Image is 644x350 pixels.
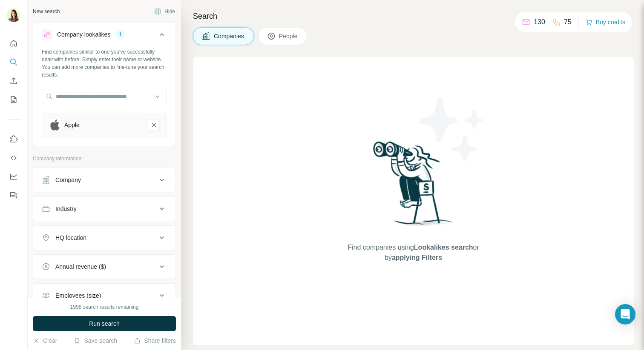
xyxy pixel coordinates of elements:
[193,10,634,22] h4: Search
[7,188,20,203] button: Feedback
[57,30,110,39] div: Company lookalikes
[33,336,57,345] button: Clear
[148,119,160,131] button: Apple-remove-button
[49,119,61,131] img: Apple-logo
[74,336,117,345] button: Save search
[33,155,176,162] p: Company information
[214,32,245,40] span: Companies
[33,199,175,219] button: Industry
[33,285,175,306] button: Employees (size)
[115,31,125,38] div: 1
[7,36,20,51] button: Quick start
[615,304,635,324] div: Open Intercom Messenger
[55,291,101,300] div: Employees (size)
[33,24,175,48] button: Company lookalikes1
[33,228,175,248] button: HQ location
[7,54,20,70] button: Search
[7,9,20,22] img: Avatar
[534,17,545,27] p: 130
[369,139,458,234] img: Surfe Illustration - Woman searching with binoculars
[148,5,181,18] button: Hide
[414,244,473,251] span: Lookalikes search
[7,131,20,147] button: Use Surfe on LinkedIn
[89,319,120,328] span: Run search
[33,8,60,15] div: New search
[7,169,20,184] button: Dashboard
[55,233,86,242] div: HQ location
[414,91,490,168] img: Surfe Illustration - Stars
[55,205,77,213] div: Industry
[279,32,299,40] span: People
[55,262,106,271] div: Annual revenue ($)
[33,170,175,190] button: Company
[7,73,20,88] button: Enrich CSV
[586,16,625,28] button: Buy credits
[64,121,80,129] div: Apple
[33,256,175,277] button: Annual revenue ($)
[7,150,20,165] button: Use Surfe API
[70,303,139,311] div: 1998 search results remaining
[134,336,176,345] button: Share filters
[564,17,572,27] p: 75
[345,242,481,263] span: Find companies using or by
[7,92,20,107] button: My lists
[55,176,81,184] div: Company
[392,254,442,261] span: applying Filters
[33,316,176,331] button: Run search
[42,48,167,79] div: Find companies similar to one you've successfully dealt with before. Simply enter their name or w...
